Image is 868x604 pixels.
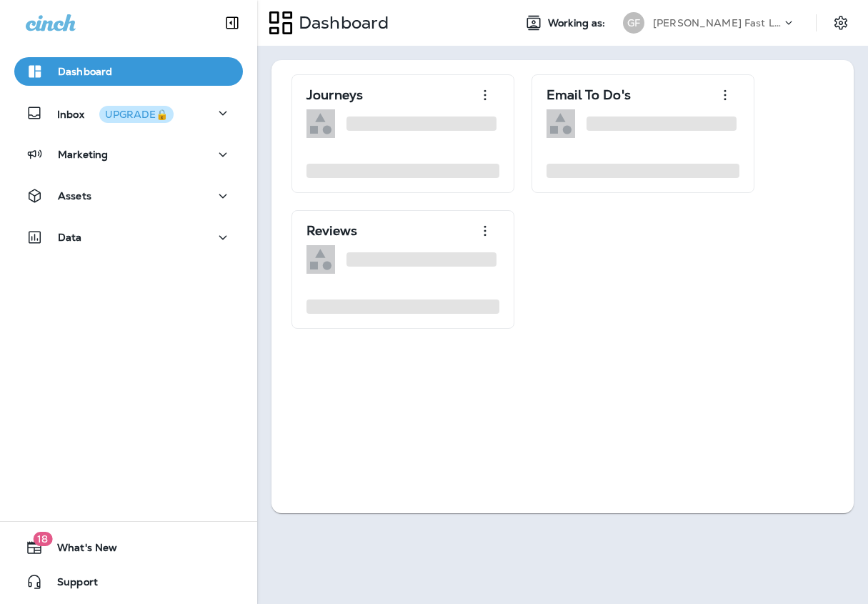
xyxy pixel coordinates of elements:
[653,17,782,29] p: [PERSON_NAME] Fast Lube dba [PERSON_NAME]
[58,66,112,77] p: Dashboard
[58,149,108,160] p: Marketing
[14,140,243,169] button: Marketing
[623,12,644,34] div: GF
[14,568,243,596] button: Support
[14,533,243,562] button: 18What's New
[33,532,52,546] span: 18
[57,106,174,121] p: Inbox
[548,17,609,29] span: Working as:
[99,106,174,123] button: UPGRADE🔒
[14,182,243,210] button: Assets
[58,232,82,243] p: Data
[43,542,117,559] span: What's New
[105,109,168,119] div: UPGRADE🔒
[43,576,98,593] span: Support
[14,99,243,127] button: InboxUPGRADE🔒
[14,223,243,252] button: Data
[547,88,631,102] p: Email To Do's
[306,224,357,238] p: Reviews
[212,9,252,37] button: Collapse Sidebar
[306,88,363,102] p: Journeys
[14,57,243,86] button: Dashboard
[293,12,389,34] p: Dashboard
[828,10,854,36] button: Settings
[58,190,91,202] p: Assets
